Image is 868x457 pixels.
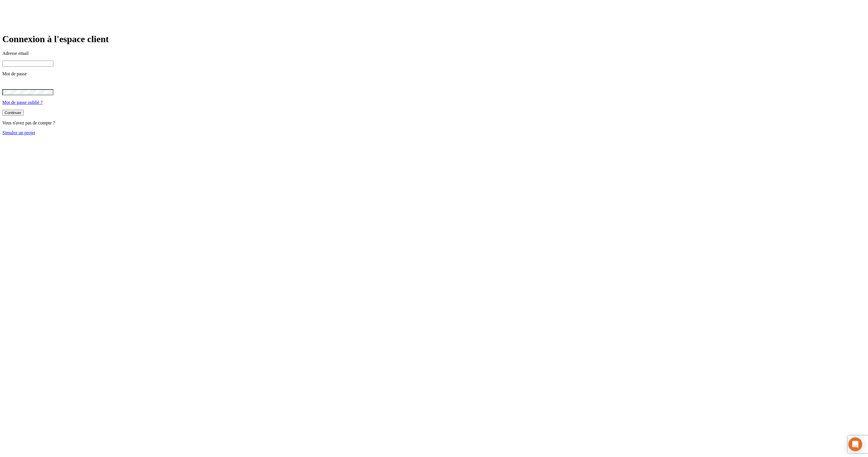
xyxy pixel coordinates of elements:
button: Continuer [2,110,24,116]
p: Mot de passe [2,71,866,77]
p: Adresse email [2,51,866,56]
a: Mot de passe oublié ? [2,100,43,105]
div: Open Intercom Messenger [848,437,862,451]
h1: Connexion à l'espace client [2,34,866,44]
p: Vous n'avez pas de compte ? [2,120,866,126]
a: Simulez un projet [2,130,35,135]
div: Continuer [5,111,21,115]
